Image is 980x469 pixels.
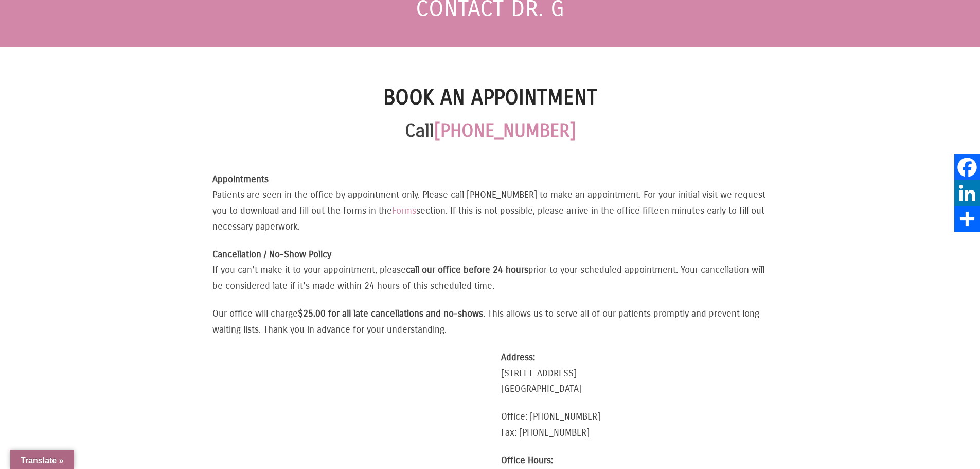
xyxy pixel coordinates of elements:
a: [PHONE_NUMBER] [434,120,576,142]
strong: Book an Appointment [383,85,597,110]
p: Our office will charge . This allows us to serve all of our patients promptly and prevent long wa... [212,306,768,337]
strong: call our office before 24 hours [406,264,528,275]
p: [STREET_ADDRESS] [GEOGRAPHIC_DATA] [501,350,768,397]
strong: Appointments [212,173,269,185]
a: LinkedIn [954,180,980,206]
strong: Address: [501,352,535,363]
strong: $25.00 for all late cancellations and no-shows [298,308,483,319]
p: If you can’t make it to your appointment, please prior to your scheduled appointment. Your cancel... [212,247,768,294]
a: Facebook [954,154,980,180]
p: Office: [PHONE_NUMBER] Fax: [PHONE_NUMBER] [501,409,768,440]
strong: Office Hours: [501,455,553,466]
strong: Call [405,120,576,142]
a: Forms [392,205,416,216]
strong: Cancellation / No-Show Policy [212,249,331,260]
p: Patients are seen in the office by appointment only. Please call [PHONE_NUMBER] to make an appoin... [212,171,768,234]
span: Translate » [21,456,64,465]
